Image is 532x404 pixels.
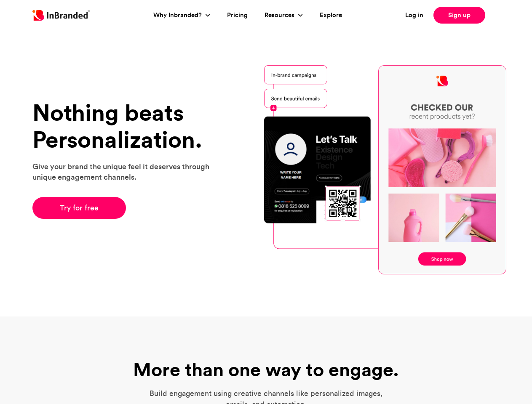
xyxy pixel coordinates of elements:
[227,11,248,20] a: Pricing
[32,99,220,153] h1: Nothing beats Personalization.
[32,10,90,21] img: Inbranded
[320,11,342,20] a: Explore
[32,161,220,182] p: Give your brand the unique feel it deserves through unique engagement channels.
[433,7,485,24] a: Sign up
[119,359,414,380] h1: More than one way to engage.
[405,11,423,20] a: Log in
[265,11,297,20] a: Resources
[153,11,204,20] a: Why Inbranded?
[32,197,126,219] a: Try for free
